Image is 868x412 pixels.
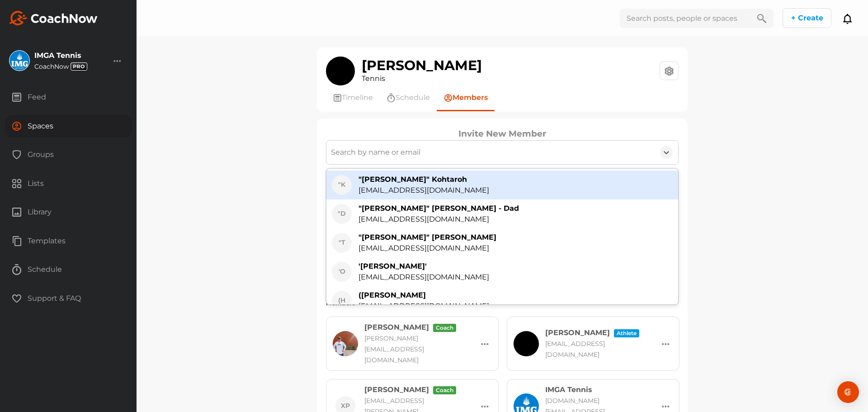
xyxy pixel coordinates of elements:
[5,287,132,310] div: Support & FAQ
[359,272,489,283] div: [EMAIL_ADDRESS][DOMAIN_NAME]
[437,85,495,110] a: Members
[453,92,488,103] span: Members
[5,287,132,316] a: Support & FAQ
[326,57,355,85] img: square_ab1e4c5a889b48711db4cd38d38a2315.jpg
[614,329,639,337] span: Athlete
[837,381,859,403] div: Open Intercom Messenger
[5,115,132,144] a: Spaces
[380,85,437,110] a: Schedule
[332,262,352,282] div: 'O
[326,128,679,140] h3: Invite New Member
[5,172,132,201] a: Lists
[332,175,352,195] div: "K
[362,73,482,84] div: Tennis
[5,172,132,195] div: Lists
[359,185,489,196] div: [EMAIL_ADDRESS][DOMAIN_NAME]
[514,331,539,356] img: square_ab1e4c5a889b48711db4cd38d38a2315.jpg
[5,258,132,287] a: Schedule
[364,385,429,394] span: [PERSON_NAME]
[34,62,87,71] div: CoachNow
[545,328,610,337] span: [PERSON_NAME]
[433,386,456,394] span: Coach
[359,232,496,243] div: "[PERSON_NAME]" [PERSON_NAME]
[5,115,132,137] div: Spaces
[5,230,132,252] div: Templates
[359,243,496,254] div: [EMAIL_ADDRESS][DOMAIN_NAME]
[326,299,679,308] label: Members
[5,258,132,281] div: Schedule
[359,203,519,214] div: "[PERSON_NAME]" [PERSON_NAME] - Dad
[34,52,87,59] div: IMGA Tennis
[342,92,373,103] span: Timeline
[332,204,352,224] div: "D
[5,86,132,109] div: Feed
[359,261,489,272] div: '[PERSON_NAME]'
[333,331,358,356] img: square_63e52e6da253930e67e805cc5507ea0e.jpg
[545,385,592,394] span: IMGA Tennis
[364,323,429,331] span: [PERSON_NAME]
[331,147,420,158] div: Search by name or email
[364,333,472,365] div: [PERSON_NAME][EMAIL_ADDRESS][DOMAIN_NAME]
[362,58,482,73] h1: [PERSON_NAME]
[359,174,489,185] div: "[PERSON_NAME]" Kohtaroh
[5,201,132,230] a: Library
[783,8,831,28] button: + Create
[332,291,352,311] div: (H
[359,214,519,225] div: [EMAIL_ADDRESS][DOMAIN_NAME]
[5,230,132,259] a: Templates
[9,51,29,71] img: square_fbd24ebe9e7d24b63c563b236df2e5b1.jpg
[5,86,132,115] a: Feed
[5,143,132,172] a: Groups
[9,11,98,25] img: svg+xml;base64,PHN2ZyB3aWR0aD0iMTk2IiBoZWlnaHQ9IjMyIiB2aWV3Qm94PSIwIDAgMTk2IDMyIiBmaWxsPSJub25lIi...
[433,324,456,332] span: Coach
[545,338,653,360] div: [EMAIL_ADDRESS][DOMAIN_NAME]
[5,143,132,166] div: Groups
[5,201,132,223] div: Library
[326,85,380,110] a: Timeline
[359,301,489,312] div: [EMAIL_ADDRESS][DOMAIN_NAME]
[396,92,430,103] span: Schedule
[71,62,87,71] img: svg+xml;base64,PHN2ZyB3aWR0aD0iMzciIGhlaWdodD0iMTgiIHZpZXdCb3g9IjAgMCAzNyAxOCIgZmlsbD0ibm9uZSIgeG...
[359,290,489,301] div: ([PERSON_NAME]
[332,233,352,253] div: "T
[620,9,750,28] input: Search posts, people or spaces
